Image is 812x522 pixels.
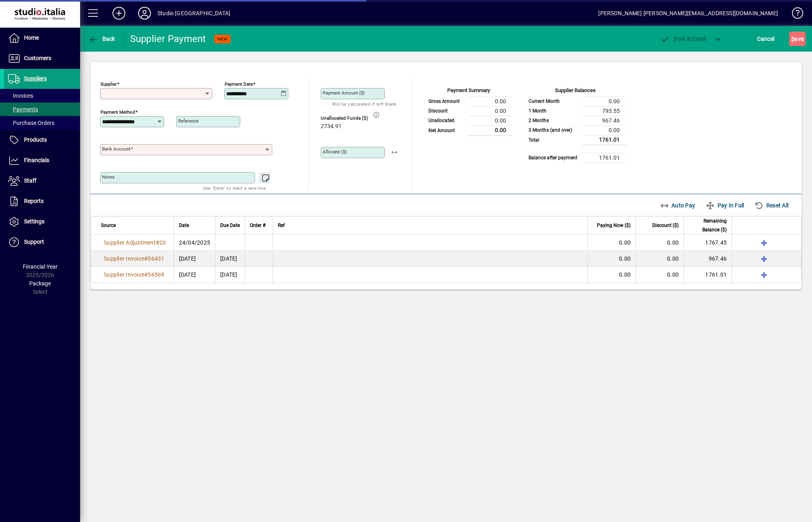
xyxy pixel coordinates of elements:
td: [DATE] [215,267,245,283]
span: 56569 [148,271,164,278]
mat-label: Notes [102,174,115,180]
mat-label: Supplier [100,81,117,87]
span: 2734.91 [321,123,342,130]
td: 1 Month [525,106,582,116]
span: # [144,255,148,262]
app-page-summary-card: Supplier Balances [525,78,626,163]
span: 1761.01 [705,271,727,278]
span: Financials [24,157,49,163]
a: Settings [4,212,80,232]
span: 1767.45 [705,239,727,246]
button: Profile [132,6,157,20]
button: Reset All [751,198,792,213]
span: ave [791,32,804,45]
span: S [791,36,794,42]
app-page-header-button: Back [80,32,124,46]
td: 793.55 [582,106,626,116]
span: ost & Email [660,36,706,42]
a: Support [4,232,80,252]
mat-label: Bank Account [102,146,131,152]
span: [DATE] [179,271,196,278]
mat-hint: Use 'Enter' to start a new line [203,183,266,193]
span: P [674,36,677,42]
td: 0.00 [468,106,513,116]
td: 0.00 [468,125,513,135]
span: 0.00 [619,271,631,278]
td: Balance after payment [525,153,582,163]
span: Support [24,239,44,245]
span: 0.00 [667,239,679,246]
span: Reset All [754,199,788,212]
span: # [144,271,148,278]
td: 0.00 [468,116,513,125]
button: Post & Email [656,32,710,46]
span: 0.00 [619,255,631,262]
mat-label: Payment Date [225,81,253,87]
a: Staff [4,171,80,191]
td: Discount [424,106,468,116]
td: 0.00 [582,96,626,106]
mat-label: Payment method [100,109,135,115]
span: 0.00 [667,271,679,278]
a: Supplier Invoice#56569 [101,270,167,279]
span: 20 [159,239,166,246]
a: Financials [4,151,80,171]
td: 1761.01 [582,153,626,163]
a: Customers [4,48,80,68]
a: Reports [4,191,80,211]
a: Home [4,28,80,48]
div: Supplier Payment [130,32,206,45]
span: 967.46 [709,255,727,262]
mat-label: Payment Amount ($) [323,90,365,96]
td: 1761.01 [582,135,626,145]
a: Payments [4,102,80,116]
button: Add [106,6,132,20]
td: 3 Months (and over) [525,125,582,135]
span: Invoices [8,92,33,99]
td: Total [525,135,582,145]
span: [DATE] [179,255,196,262]
span: Package [29,280,51,287]
span: 56431 [148,255,164,262]
span: Settings [24,218,44,225]
a: Purchase Orders [4,116,80,130]
span: NEW [217,36,227,42]
span: Paying Now ($) [597,221,631,230]
button: Pay In Full [702,198,747,213]
mat-label: Reference [178,118,199,124]
span: Pay In Full [705,199,744,212]
div: Payment Summary [424,86,513,96]
a: Products [4,130,80,150]
span: Ref [278,221,285,230]
span: Unallocated Funds ($) [321,116,369,121]
mat-hint: Will be calculated if left blank [332,99,396,108]
span: Purchase Orders [8,120,54,126]
app-page-summary-card: Payment Summary [424,78,513,136]
td: [DATE] [215,251,245,267]
a: Invoices [4,89,80,102]
span: Supplier Invoice [104,271,144,278]
span: Source [101,221,116,230]
span: Discount ($) [652,221,679,230]
span: Payments [8,106,38,112]
span: Remaining Balance ($) [689,217,727,234]
div: [PERSON_NAME] [PERSON_NAME][EMAIL_ADDRESS][DOMAIN_NAME] [598,7,778,20]
span: Supplier Invoice [104,255,144,262]
span: Back [88,36,115,42]
div: Supplier Balances [525,86,626,96]
span: Financial Year [23,263,58,270]
mat-label: Allocate ($) [323,149,347,155]
span: Products [24,137,47,143]
span: Supplier Adjustment [104,239,156,246]
td: Net Amount [424,125,468,135]
span: Home [24,34,39,41]
button: Cancel [755,32,777,46]
td: 0.00 [468,96,513,106]
span: Staff [24,177,36,184]
span: 0.00 [667,255,679,262]
a: Knowledge Base [786,2,802,28]
span: Due Date [220,221,240,230]
td: Gross Amount [424,96,468,106]
span: 24/04/2025 [179,239,211,246]
td: Current Month [525,96,582,106]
